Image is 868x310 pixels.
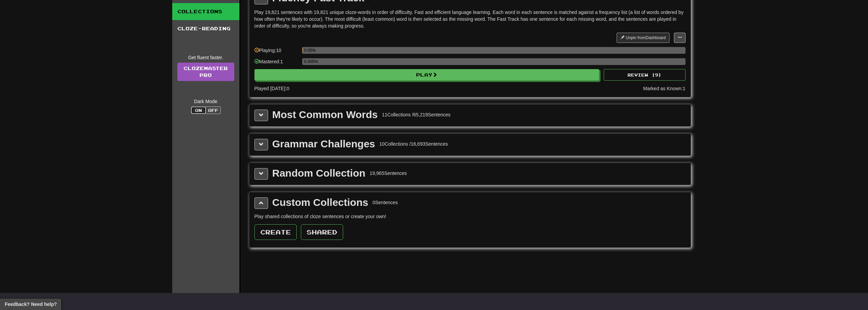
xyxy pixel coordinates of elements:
[301,224,343,240] button: Shared
[272,139,375,149] div: Grammar Challenges
[382,111,451,118] div: 11 Collections / 65,219 Sentences
[379,141,448,147] div: 10 Collections / 16,693 Sentences
[172,20,239,37] a: Cloze-Reading
[272,110,378,120] div: Most Common Words
[643,85,686,92] div: Marked as Known: 1
[177,98,234,105] div: Dark Mode
[254,47,299,58] div: Playing: 10
[254,86,289,91] span: Played [DATE]: 0
[172,3,239,20] a: Collections
[254,213,686,220] p: Play shared collections of cloze sentences or create your own!
[254,69,600,81] button: Play
[254,58,299,69] div: Mastered: 1
[177,63,234,81] a: ClozemasterPro
[206,107,221,114] button: Off
[5,301,57,308] span: Open feedback widget
[372,199,398,206] div: 0 Sentences
[177,54,234,61] div: Get fluent faster.
[191,107,206,114] button: On
[617,33,670,43] button: Unpin fromDashboard
[254,9,686,29] p: Play 19,821 sentences with 19,821 unique cloze-words in order of difficulty. Fast and efficient l...
[272,197,368,208] div: Custom Collections
[604,69,686,81] button: Review (9)
[272,168,365,178] div: Random Collection
[370,170,407,177] div: 19,965 Sentences
[254,224,297,240] button: Create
